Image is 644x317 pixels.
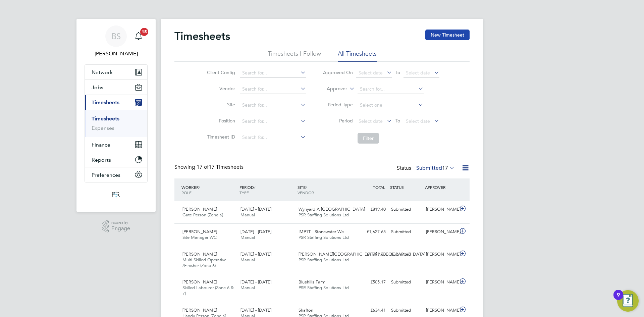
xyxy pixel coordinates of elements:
[299,206,365,212] span: Wynyard A [GEOGRAPHIC_DATA]
[388,305,423,316] div: Submitted
[240,68,306,78] input: Search for...
[299,229,348,234] span: IM91T - Stonewater We…
[358,101,424,110] input: Select one
[92,69,113,75] span: Network
[423,204,458,215] div: [PERSON_NAME]
[182,251,217,257] span: [PERSON_NAME]
[92,115,119,122] a: Timesheets
[240,234,255,240] span: Manual
[359,118,383,124] span: Select date
[373,184,385,190] span: TOTAL
[298,190,314,195] span: VENDOR
[442,165,448,171] span: 17
[254,184,255,190] span: /
[181,190,192,195] span: ROLE
[182,285,234,296] span: Skilled Labourer (Zone 6 & 7)
[92,99,119,106] span: Timesheets
[182,279,217,285] span: [PERSON_NAME]
[423,181,458,193] div: APPROVER
[197,164,244,170] span: 17 Timesheets
[240,285,255,290] span: Manual
[299,212,349,218] span: PSR Staffing Solutions Ltd
[240,85,306,94] input: Search for...
[240,212,255,218] span: Manual
[393,68,402,77] span: To
[299,307,313,313] span: Shafton
[132,25,145,47] a: 15
[92,142,110,148] span: Finance
[85,110,147,137] div: Timesheets
[388,277,423,288] div: Submitted
[323,69,353,75] label: Approved On
[205,102,235,108] label: Site
[180,181,238,199] div: WORKER
[299,257,349,263] span: PSR Staffing Solutions Ltd
[268,50,321,62] li: Timesheets I Follow
[617,295,620,304] div: 9
[323,102,353,108] label: Period Type
[205,134,235,140] label: Timesheet ID
[92,84,103,91] span: Jobs
[110,189,122,200] img: psrsolutions-logo-retina.png
[174,164,245,171] div: Showing
[323,118,353,124] label: Period
[240,117,306,126] input: Search for...
[199,184,200,190] span: /
[423,277,458,288] div: [PERSON_NAME]
[354,249,388,260] div: £1,091.60
[85,167,147,182] button: Preferences
[76,19,156,212] nav: Main navigation
[425,30,470,40] button: New Timesheet
[182,212,223,218] span: Gate Person (Zone 6)
[240,257,255,263] span: Manual
[317,86,347,92] label: Approver
[388,204,423,215] div: Submitted
[92,157,111,163] span: Reports
[85,189,148,200] a: Go to home page
[205,118,235,124] label: Position
[358,85,424,94] input: Search for...
[85,152,147,167] button: Reports
[354,305,388,316] div: £634.41
[85,65,147,80] button: Network
[423,226,458,237] div: [PERSON_NAME]
[354,277,388,288] div: £505.17
[240,251,271,257] span: [DATE] - [DATE]
[92,125,114,131] a: Expenses
[85,50,148,58] span: Beth Seddon
[416,165,455,171] label: Submitted
[240,206,271,212] span: [DATE] - [DATE]
[240,279,271,285] span: [DATE] - [DATE]
[354,204,388,215] div: £819.40
[102,220,130,233] a: Powered byEngage
[111,220,130,226] span: Powered by
[299,234,349,240] span: PSR Staffing Solutions Ltd
[240,229,271,234] span: [DATE] - [DATE]
[299,279,325,285] span: Bluehills Farm
[182,257,226,268] span: Multi Skilled Operative /Finisher (Zone 6)
[85,25,148,58] a: BS[PERSON_NAME]
[338,50,377,62] li: All Timesheets
[406,118,430,124] span: Select date
[85,137,147,152] button: Finance
[306,184,307,190] span: /
[299,251,425,257] span: [PERSON_NAME][GEOGRAPHIC_DATA] / [GEOGRAPHIC_DATA]
[182,234,217,240] span: Site Manager WC
[358,133,379,144] button: Filter
[85,95,147,110] button: Timesheets
[174,30,230,43] h2: Timesheets
[406,70,430,76] span: Select date
[240,101,306,110] input: Search for...
[111,32,121,41] span: BS
[388,226,423,237] div: Submitted
[182,206,217,212] span: [PERSON_NAME]
[423,249,458,260] div: [PERSON_NAME]
[359,70,383,76] span: Select date
[296,181,354,199] div: SITE
[92,172,120,178] span: Preferences
[205,86,235,92] label: Vendor
[388,181,423,193] div: STATUS
[393,116,402,125] span: To
[182,229,217,234] span: [PERSON_NAME]
[240,133,306,142] input: Search for...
